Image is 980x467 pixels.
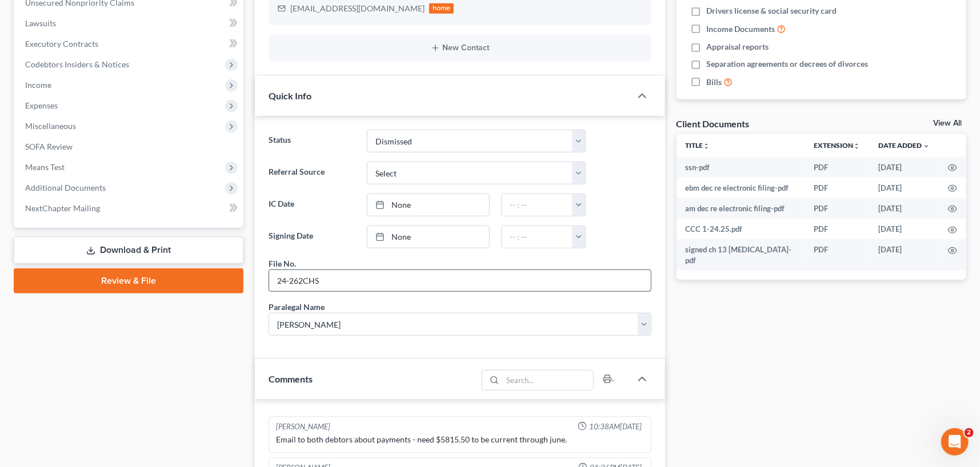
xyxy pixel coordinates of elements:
td: [DATE] [869,198,939,219]
div: Email to both debtors about payments - need $5815.50 to be current through june. [276,434,644,446]
a: None [367,194,489,216]
a: Review & File [14,268,243,293]
span: Miscellaneous [25,121,76,131]
a: SOFA Review [16,136,243,157]
td: [DATE] [869,178,939,198]
input: -- : -- [502,226,573,248]
a: None [367,226,489,248]
span: SOFA Review [25,142,73,151]
div: [EMAIL_ADDRESS][DOMAIN_NAME] [290,3,425,14]
span: Bills [706,77,722,88]
td: CCC 1-24.25.pdf [677,219,805,239]
td: [DATE] [869,219,939,239]
div: File No. [269,257,296,269]
input: Search... [502,371,593,390]
a: Extensionunfold_more [814,141,860,150]
td: [DATE] [869,157,939,178]
td: PDF [805,178,869,198]
td: PDF [805,198,869,219]
a: Lawsuits [16,13,243,34]
i: unfold_more [703,143,710,150]
span: 10:38AM[DATE] [589,422,642,433]
label: Status [263,130,362,152]
iframe: Intercom live chat [941,428,969,456]
span: NextChapter Mailing [25,203,100,213]
button: New Contact [278,43,642,53]
div: Paralegal Name [269,301,325,313]
td: [DATE] [869,239,939,271]
a: Titleunfold_more [686,141,710,150]
input: -- : -- [502,194,573,216]
span: Means Test [25,162,65,172]
span: Expenses [25,100,58,110]
span: 2 [965,428,974,437]
label: Signing Date [263,226,362,248]
span: Appraisal reports [706,41,769,53]
span: Codebtors Insiders & Notices [25,59,129,69]
span: Executory Contracts [25,39,98,49]
span: Quick Info [269,90,311,101]
td: ssn-pdf [677,157,805,178]
div: Client Documents [677,118,750,130]
input: -- [269,270,651,292]
a: Executory Contracts [16,34,243,54]
span: Comments [269,373,313,384]
a: NextChapter Mailing [16,198,243,219]
span: Income Documents [706,23,775,35]
td: PDF [805,239,869,271]
span: Additional Documents [25,183,106,192]
i: expand_more [923,143,930,150]
td: PDF [805,219,869,239]
td: signed ch 13 [MEDICAL_DATA]-pdf [677,239,805,271]
td: PDF [805,157,869,178]
span: Lawsuits [25,18,56,28]
label: Referral Source [263,162,362,184]
label: IC Date [263,194,362,216]
a: View All [933,119,962,127]
div: home [429,3,454,14]
td: am dec re electronic filing-pdf [677,198,805,219]
a: Download & Print [14,237,243,264]
a: Date Added expand_more [878,141,930,150]
i: unfold_more [853,143,860,150]
span: Drivers license & social security card [706,5,837,17]
span: Income [25,80,51,90]
div: [PERSON_NAME] [276,422,330,433]
td: ebm dec re electronic filing-pdf [677,178,805,198]
span: Separation agreements or decrees of divorces [706,58,868,70]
